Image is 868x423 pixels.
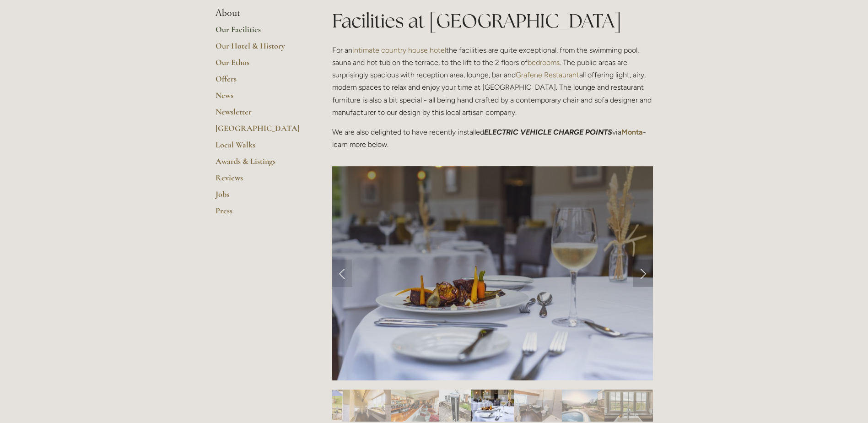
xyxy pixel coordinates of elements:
a: Local Walks [216,140,303,156]
a: bedrooms [528,58,560,67]
img: Slide 4 [391,390,439,422]
a: intimate country house hotel [352,46,446,54]
a: Offers [216,74,303,90]
a: [GEOGRAPHIC_DATA] [216,123,303,140]
a: Monta [621,128,643,136]
img: Slide 10 [652,390,695,422]
img: Slide 9 [604,390,652,422]
a: Our Ethos [216,57,303,74]
a: Awards & Listings [216,156,303,173]
a: News [216,90,303,107]
img: Slide 6 [471,390,514,422]
img: Slide 7 [514,390,562,422]
a: Reviews [216,173,303,189]
a: Jobs [216,189,303,206]
p: We are also delighted to have recently installed via - learn more below. [332,126,653,151]
img: Slide 3 [343,390,391,422]
a: Press [216,206,303,222]
em: ELECTRIC VEHICLE CHARGE POINTS [484,128,612,136]
a: Newsletter [216,107,303,123]
li: About [216,7,303,19]
a: Grafene Restaurant [516,70,579,79]
a: Previous Slide [332,260,352,287]
p: For an the facilities are quite exceptional, from the swimming pool, sauna and hot tub on the ter... [332,44,653,119]
img: Slide 8 [562,390,604,422]
a: Next Slide [633,260,653,287]
img: Slide 5 [439,390,471,422]
h1: Facilities at [GEOGRAPHIC_DATA] [332,7,653,34]
a: Our Hotel & History [216,41,303,57]
a: Our Facilities [216,24,303,41]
